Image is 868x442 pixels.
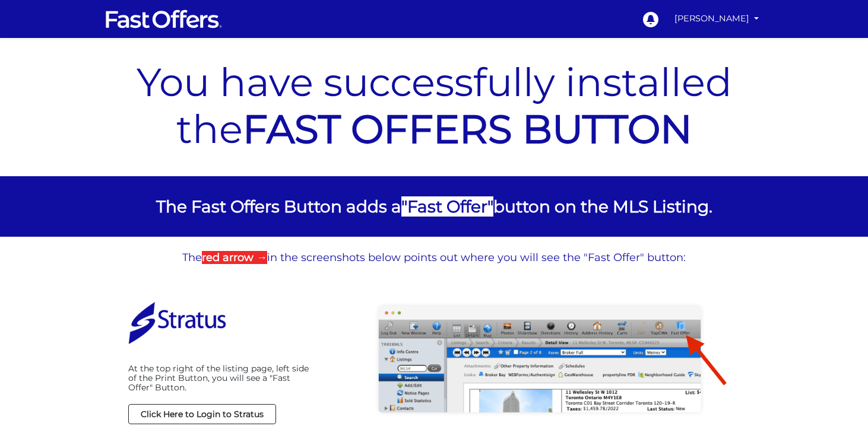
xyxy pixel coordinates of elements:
p: The Fast Offers Button adds a [119,194,749,219]
p: You have successfully installed the [119,59,749,152]
span: . [709,196,712,217]
span: " " [401,196,493,217]
p: The in the screenshots below points out where you will see the "Fast Offer" button: [116,252,752,265]
a: [PERSON_NAME] [670,7,764,30]
img: Stratus Login [128,294,226,352]
a: Click Here to Login to Stratus [128,404,276,424]
strong: Click Here to Login to Stratus [141,409,264,419]
a: FAST OFFERS BUTTON [243,105,692,153]
p: At the top right of the listing page, left side of the Print Button, you will see a "Fast Offer" ... [128,364,310,392]
strong: Fast Offer [407,196,487,217]
strong: red arrow → [202,251,267,264]
span: button on the MLS Listing [493,196,709,217]
img: Stratus Fast Offer Button [341,302,739,416]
